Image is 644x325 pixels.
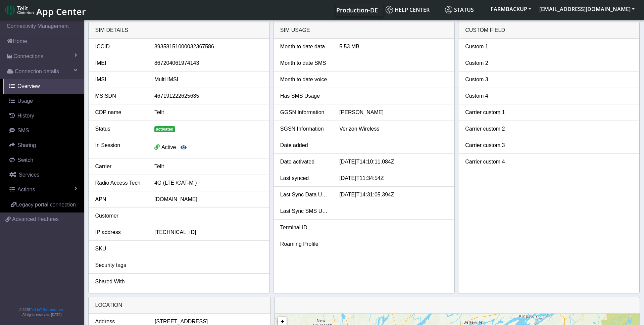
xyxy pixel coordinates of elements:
[176,141,191,154] button: View session details
[442,3,487,16] a: Status
[90,195,149,203] div: APN
[460,108,519,117] div: Carrier custom 1
[90,92,149,100] div: MSISDN
[460,125,519,133] div: Carrier custom 2
[149,162,268,171] div: Telit
[334,191,453,199] div: [DATE]T14:31:05.394Z
[161,144,176,150] span: Active
[149,195,268,203] div: [DOMAIN_NAME]
[445,6,474,13] span: Status
[334,43,453,51] div: 5.53 MB
[90,245,149,253] div: SKU
[3,153,84,168] a: Switch
[460,141,519,149] div: Carrier custom 3
[386,6,430,13] span: Help center
[3,79,84,94] a: Overview
[336,3,378,16] a: Your current platform instance
[90,141,149,154] div: In Session
[90,125,149,133] div: Status
[487,3,535,15] button: FARMBACKUP
[334,108,453,117] div: [PERSON_NAME]
[90,261,149,269] div: Security tags
[36,5,86,18] span: App Center
[3,168,84,182] a: Services
[90,76,149,84] div: IMSI
[30,308,64,312] a: Telit IoT Solutions, Inc.
[149,228,268,236] div: [TECHNICAL_ID]
[275,224,334,232] div: Terminal ID
[275,43,334,51] div: Month to date data
[90,228,149,236] div: IP address
[3,108,84,123] a: History
[3,94,84,108] a: Usage
[383,3,442,16] a: Help center
[458,22,639,39] div: Custom field
[460,59,519,67] div: Custom 2
[3,138,84,153] a: Sharing
[17,142,36,148] span: Sharing
[336,6,378,14] span: Production-DE
[90,278,149,286] div: Shared With
[275,191,334,199] div: Last Sync Data Usage
[89,22,269,39] div: SIM details
[12,215,59,223] span: Advanced Features
[90,212,149,220] div: Customer
[274,22,454,39] div: SIM usage
[149,108,268,117] div: Telit
[334,125,453,133] div: Verizon Wireless
[460,43,519,51] div: Custom 1
[17,98,33,104] span: Usage
[3,182,84,197] a: Actions
[90,162,149,171] div: Carrier
[334,158,453,166] div: [DATE]T14:10:11.084Z
[275,174,334,182] div: Last synced
[275,76,334,84] div: Month to date voice
[154,126,175,132] span: activated
[90,179,149,187] div: Radio Access Tech
[5,5,34,15] img: logo-telit-cinterion-gw-new.png
[275,92,334,100] div: Has SMS Usage
[89,297,271,314] div: LOCATION
[275,108,334,117] div: GGSN Information
[334,174,453,182] div: [DATE]T11:34:54Z
[149,43,268,51] div: 89358151000032367586
[17,83,40,89] span: Overview
[17,187,35,192] span: Actions
[275,141,334,149] div: Date added
[90,108,149,117] div: CDP name
[149,76,268,84] div: Multi IMSI
[16,202,76,207] span: Legacy portal connection
[17,157,33,163] span: Switch
[445,6,452,13] img: status.svg
[460,76,519,84] div: Custom 3
[535,3,639,15] button: [EMAIL_ADDRESS][DOMAIN_NAME]
[149,92,268,100] div: 467191222625635
[90,59,149,67] div: IMEI
[149,59,268,67] div: 867204061974143
[17,128,29,133] span: SMS
[460,92,519,100] div: Custom 4
[149,179,268,187] div: 4G (LTE /CAT-M )
[5,3,85,17] a: App Center
[275,158,334,166] div: Date activated
[275,240,334,248] div: Roaming Profile
[17,113,34,119] span: History
[275,59,334,67] div: Month to date SMS
[90,43,149,51] div: ICCID
[460,158,519,166] div: Carrier custom 4
[275,125,334,133] div: SGSN Information
[19,172,39,178] span: Services
[386,6,393,13] img: knowledge.svg
[275,207,334,215] div: Last Sync SMS Usage
[15,67,59,76] span: Connection details
[13,52,43,60] span: Connections
[3,123,84,138] a: SMS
